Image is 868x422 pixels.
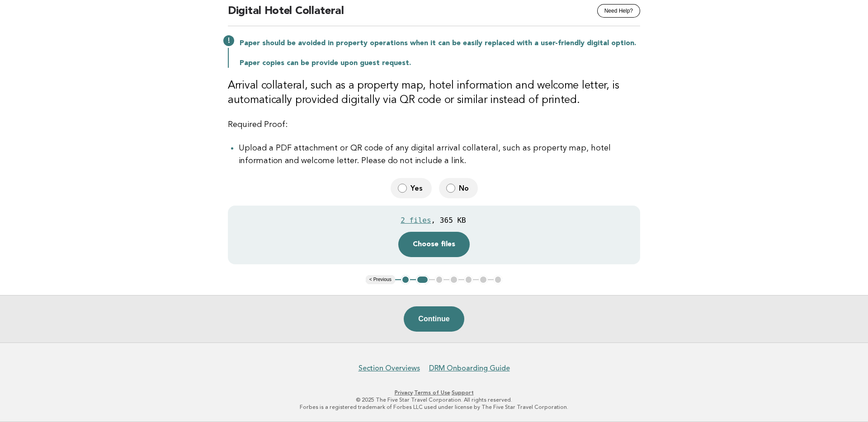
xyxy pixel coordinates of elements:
[446,183,455,193] input: No
[240,59,640,68] p: Paper copies can be provide upon guest request.
[410,183,425,193] span: Yes
[359,364,420,373] a: Section Overviews
[401,216,431,225] div: 2 files
[414,389,450,396] a: Terms of Use
[452,389,474,396] a: Support
[228,79,640,108] h3: Arrival collateral, such as a property map, hotel information and welcome letter, is automaticall...
[401,275,410,284] button: 1
[228,4,640,26] h2: Digital Hotel Collateral
[239,142,640,167] li: Upload a PDF attachment or QR code of any digital arrival collateral, such as property map, hotel...
[157,403,711,411] p: Forbes is a registered trademark of Forbes LLC used under license by The Five Star Travel Corpora...
[597,4,640,18] button: Need Help?
[157,396,711,403] p: © 2025 The Five Star Travel Corporation. All rights reserved.
[404,306,464,332] button: Continue
[431,216,466,225] div: , 365 KB
[429,364,510,373] a: DRM Onboarding Guide
[395,389,413,396] a: Privacy
[228,118,640,131] p: Required Proof:
[240,39,640,48] p: Paper should be avoided in property operations when it can be easily replaced with a user-friendl...
[366,275,395,284] button: < Previous
[398,183,407,193] input: Yes
[416,275,429,284] button: 2
[157,389,711,396] p: · ·
[459,183,471,193] span: No
[398,232,470,257] button: Choose files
